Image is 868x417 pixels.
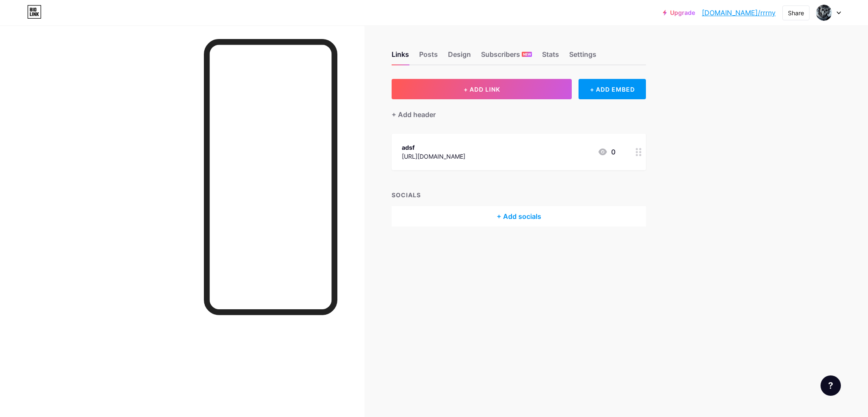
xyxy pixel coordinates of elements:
div: + Add header [392,109,436,120]
div: 0 [598,147,615,157]
div: Subscribers [481,49,532,64]
div: Settings [569,49,596,64]
div: Share [788,8,804,17]
div: + ADD EMBED [579,79,646,99]
button: + ADD LINK [392,79,572,99]
span: + ADD LINK [464,86,500,93]
div: + Add socials [392,206,646,227]
a: Upgrade [663,9,695,16]
div: adsf [402,143,465,152]
a: [DOMAIN_NAME]/rrrny [702,8,776,18]
div: Links [392,49,409,64]
div: Design [448,49,471,64]
span: NEW [523,52,531,57]
div: Stats [542,49,559,64]
img: rrrny [816,5,832,21]
div: Posts [419,49,438,64]
div: SOCIALS [392,190,646,199]
div: [URL][DOMAIN_NAME] [402,152,465,161]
